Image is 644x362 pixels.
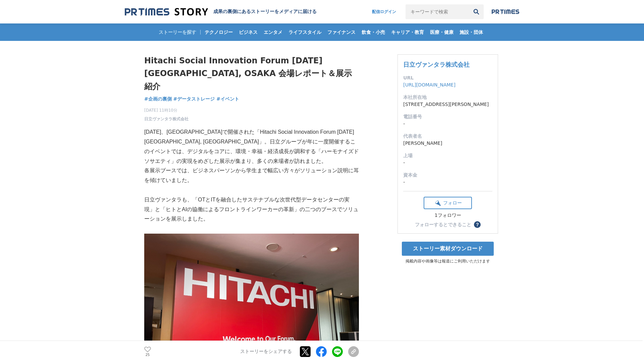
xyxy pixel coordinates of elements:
[173,96,215,103] a: #データストレージ
[424,213,472,219] div: 1フォロワー
[427,29,456,35] span: 医療・健康
[403,101,492,108] dd: [STREET_ADDRESS][PERSON_NAME]
[403,82,455,87] a: [URL][DOMAIN_NAME]
[216,96,239,103] a: #イベント
[365,4,403,19] a: 配信ログイン
[424,197,472,209] button: フォロー
[202,29,235,35] span: テクノロジー
[388,29,427,35] span: キャリア・教育
[457,29,486,35] span: 施設・団体
[240,349,292,355] p: ストーリーをシェアする
[469,4,484,19] button: 検索
[403,74,492,81] dt: URL
[403,140,492,147] dd: [PERSON_NAME]
[286,23,324,41] a: ライフスタイル
[403,159,492,166] dd: -
[144,107,189,113] span: [DATE] 11時10分
[403,94,492,101] dt: 本社所在地
[403,133,492,140] dt: 代表者名
[261,29,285,35] span: エンタメ
[475,222,480,227] span: ？
[144,96,172,103] a: #企画の裏側
[474,221,481,228] button: ？
[144,127,359,166] p: [DATE]、[GEOGRAPHIC_DATA]で開催された「Hitachi Social Innovation Forum [DATE] [GEOGRAPHIC_DATA], [GEOGRAP...
[415,222,471,227] div: フォローするとできること
[325,23,358,41] a: ファイナンス
[144,96,172,102] span: #企画の裏側
[403,172,492,179] dt: 資本金
[213,9,317,15] h2: 成果の裏側にあるストーリーをメディアに届ける
[403,61,470,68] a: 日立ヴァンタラ株式会社
[144,116,189,122] a: 日立ヴァンタラ株式会社
[144,195,359,224] p: 日立ヴァンタラも、「OTとITを融合したサステナブルな次世代型データセンターの実現」と「ヒトとAIの協働によるフロントラインワーカーの革新」の二つのブースでソリューションを展示しました。
[236,29,260,35] span: ビジネス
[402,242,494,256] a: ストーリー素材ダウンロード
[403,113,492,120] dt: 電話番号
[397,258,498,264] p: 掲載内容や画像等は報道にご利用いただけます
[403,120,492,127] dd: -
[236,23,260,41] a: ビジネス
[144,166,359,185] p: 各展示ブースでは、ビジネスパーソンから学生まで幅広い方々がソリューション説明に耳を傾けていました。
[403,179,492,186] dd: -
[492,9,519,14] img: prtimes
[403,152,492,159] dt: 上場
[125,7,317,16] a: 成果の裏側にあるストーリーをメディアに届ける 成果の裏側にあるストーリーをメディアに届ける
[173,96,215,102] span: #データストレージ
[406,4,469,19] input: キーワードで検索
[427,23,456,41] a: 医療・健康
[359,29,388,35] span: 飲食・小売
[216,96,239,102] span: #イベント
[359,23,388,41] a: 飲食・小売
[261,23,285,41] a: エンタメ
[144,54,359,93] h1: Hitachi Social Innovation Forum [DATE] [GEOGRAPHIC_DATA], OSAKA 会場レポート＆展示紹介
[325,29,358,35] span: ファイナンス
[388,23,427,41] a: キャリア・教育
[202,23,235,41] a: テクノロジー
[144,353,151,356] p: 25
[125,7,208,16] img: 成果の裏側にあるストーリーをメディアに届ける
[286,29,324,35] span: ライフスタイル
[457,23,486,41] a: 施設・団体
